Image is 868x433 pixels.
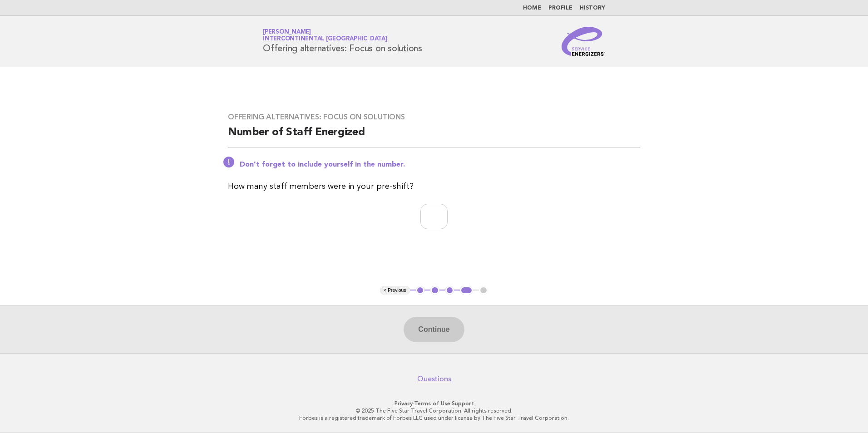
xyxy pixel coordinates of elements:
button: 1 [416,286,425,295]
a: Home [523,5,541,11]
a: Questions [417,374,451,384]
p: · · [156,400,712,407]
span: InterContinental [GEOGRAPHIC_DATA] [263,36,387,42]
p: Forbes is a registered trademark of Forbes LLC used under license by The Five Star Travel Corpora... [156,414,712,422]
button: < Previous [380,286,409,295]
a: Terms of Use [414,400,450,407]
a: History [580,5,605,11]
p: How many staff members were in your pre-shift? [228,180,640,193]
h1: Offering alternatives: Focus on solutions [263,30,422,53]
p: Don't forget to include yourself in the number. [240,160,640,169]
a: Support [452,400,474,407]
h3: Offering alternatives: Focus on solutions [228,113,640,122]
a: Privacy [395,400,413,407]
a: [PERSON_NAME]InterContinental [GEOGRAPHIC_DATA] [263,29,387,42]
button: 4 [460,286,473,295]
img: Service Energizers [562,27,605,56]
h2: Number of Staff Energized [228,125,640,148]
button: 2 [430,286,439,295]
button: 3 [445,286,454,295]
a: Profile [548,5,572,11]
p: © 2025 The Five Star Travel Corporation. All rights reserved. [156,407,712,414]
